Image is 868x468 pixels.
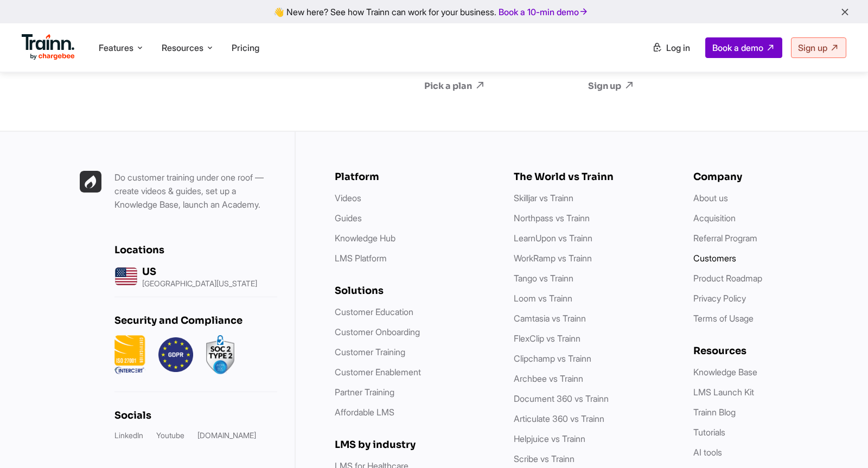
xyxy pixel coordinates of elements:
a: Trainn Blog [693,407,736,418]
img: GDPR.png [158,335,193,374]
a: About us [693,193,728,203]
a: Terms of Usage [693,313,754,324]
img: ISO [114,335,145,374]
a: Loom vs Trainn [514,293,572,304]
a: Partner Training [335,387,394,398]
a: Referral Program [693,233,757,243]
a: Document 360 vs Trainn [514,393,609,404]
a: Acquisition [693,213,736,223]
a: Pricing [232,42,259,53]
a: Skilljar vs Trainn [514,193,573,203]
a: Privacy Policy [693,293,746,304]
div: LMS by industry [335,439,492,451]
a: Tango vs Trainn [514,273,573,284]
a: LinkedIn [114,430,143,441]
a: Clipchamp vs Trainn [514,353,591,364]
a: LMS Platform [335,253,387,264]
div: The World vs Trainn [514,171,671,183]
a: Customer Training [335,347,405,357]
a: Customer Enablement [335,367,421,377]
a: Videos [335,193,361,203]
span: Log in [666,42,690,53]
a: Scribe vs Trainn [514,453,575,464]
div: Security and Compliance [114,315,277,326]
span: Features [99,42,133,54]
span: Sign up [798,42,827,53]
a: Affordable LMS [335,407,394,418]
a: Archbee vs Trainn [514,373,583,384]
a: Product Roadmap [693,273,762,284]
div: 👋 New here? See how Trainn can work for your business. [7,7,861,17]
a: Sign up [791,37,846,58]
div: Locations [114,244,277,256]
a: Customer Onboarding [335,326,420,337]
a: Book a demo [705,37,782,58]
iframe: Chat Widget [814,416,868,468]
p: Do customer training under one roof — create videos & guides, set up a Knowledge Base, launch an ... [114,171,277,211]
a: LearnUpon vs Trainn [514,233,592,243]
a: Sign up [588,80,713,92]
a: [DOMAIN_NAME] [197,430,256,441]
a: Customer Education [335,306,413,317]
a: Articulate 360 vs Trainn [514,413,604,424]
a: LMS Launch Kit [693,387,754,398]
div: Solutions [335,285,492,297]
div: Resources [693,345,851,357]
img: us headquarters [114,265,138,288]
span: Book a demo [712,42,763,53]
a: Knowledge Hub [335,233,395,243]
a: WorkRamp vs Trainn [514,253,592,264]
a: AI tools [693,447,722,458]
a: Pick a plan [424,80,549,92]
a: Log in [646,38,697,57]
a: Guides [335,213,362,223]
a: Northpass vs Trainn [514,213,590,223]
a: Youtube [156,430,184,441]
a: Helpjuice vs Trainn [514,433,585,444]
img: Trainn Logo [22,34,75,60]
span: Resources [162,42,203,54]
div: Platform [335,171,492,183]
a: Knowledge Base [693,367,757,377]
div: Company [693,171,851,183]
a: Book a 10-min demo [496,4,591,20]
img: soc2 [206,335,234,374]
a: FlexClip vs Trainn [514,333,580,344]
div: US [142,266,257,278]
a: Customers [693,253,736,264]
a: Tutorials [693,427,725,438]
img: Trainn | everything under one roof [80,171,101,193]
p: [GEOGRAPHIC_DATA][US_STATE] [142,280,257,287]
div: Socials [114,409,277,421]
a: Camtasia vs Trainn [514,313,586,324]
